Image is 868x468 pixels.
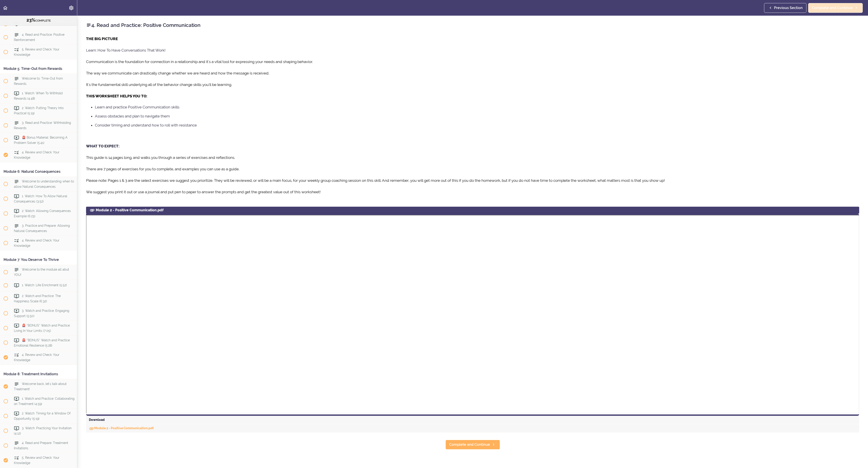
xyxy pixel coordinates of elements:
span: 2. Watch: Timing for a Window Of Opportunity (5:19) [14,412,71,420]
span: 1. Watch: When To Withhold Rewards (4:48) [14,92,63,100]
a: DownloadModule 2 - Positive Communication.pdf [89,426,154,430]
h2: 4. Read and Practice: Positive Communication [86,21,859,29]
span: Please note: Pages 1 & 3 are the select exercises we suggest you prioritize. They will be reviewe... [86,178,665,183]
div: Module 2 - Positive Communication.pdf [86,207,859,214]
span: Complete and Continue [449,442,490,447]
div: COMPLETE [6,17,71,23]
strong: THIS WORKSHEET HELPS YOU TO: [86,94,147,98]
span: Welcome back, let's talk about Treatment! [14,382,67,391]
span: The way we communicate can drastically change whether we are heard and how the message is received. [86,71,269,75]
li: Consider timing and understand how to roll with resistance [95,122,859,128]
span: Welcome to: Time-Out from Rewards [14,77,63,85]
span: 3. Planning to Reward Sobriety (5:13) [22,22,75,26]
div: Download [86,416,859,424]
li: Learn and practice Positive Communication skills [95,104,859,110]
strong: THE BIG PICTURE [86,37,118,41]
svg: Settings Menu [69,5,74,11]
span: 23% [26,17,35,23]
a: Previous Section [764,3,806,13]
strong: WHAT TO EXPECT: [86,144,119,148]
span: 1. Watch: Life Enrichment (5:52) [22,283,67,287]
span: 🚨 Bonus Material: Becoming A Problem Solver (5:41) [14,136,68,144]
span: 1. Watch and Practice: Collaborating on Treatment (4:59) [14,397,75,406]
li: Assess obstacles and plan to navigate them [95,113,859,119]
span: 4. Review and Check: Your Knowledge [14,239,59,247]
span: This guide is 14 pages long, and walks you through a series of exercises and reflections. [86,155,235,160]
a: Complete and Continue [808,3,863,13]
span: Welcome to the module all abut YOU! [14,268,69,276]
span: 1. Watch: How To Allow Natural Consequences (3:52) [14,194,67,203]
span: 3. Read and Practice: Withholding Rewards [14,121,71,130]
span: 4. Review and Check: Your Knowledge [14,150,59,159]
span: 2. Watch: Putting Theory Into Practice! (5:19) [14,106,64,115]
span: It's the fundamental skill underlying all of the behavior change skills you'll be learning. [86,82,232,87]
span: 5. Review and Check: Your Knowledge [14,48,59,56]
span: 3. Practice and Prepare: Allowing Natural Consequences [14,224,70,232]
span: Complete and Continue [812,5,853,11]
span: Welcome to understanding when to allow Natural Consequences [14,180,74,188]
span: There are 7 pages of exercises for you to complete, and examples you can use as a guide. [86,167,239,171]
span: 4. Review and Check: Your Knowledge [14,353,59,362]
span: 3. Watch: Practicing Your Invitation (4:12) [14,427,71,435]
span: We suggest you print it out or use a journal and put pen to paper to answer the prompts and get t... [86,190,321,194]
a: Complete and Continue [445,440,500,449]
svg: Download [89,426,94,431]
p: Learn: How To Have Conversations That Work! [86,47,859,54]
span: 4. Read and Practice: Positive Reinforcement [14,33,64,42]
span: 🚨 *BONUS* Watch and Practice: Living In Your Limits (7:05) [14,324,70,332]
span: Communication is the foundation for connection in a relationship and it's a vital tool for expres... [86,59,313,64]
svg: Back to course curriculum [3,5,8,11]
span: 5. Review and Check: Your Knowledge [14,456,59,465]
span: 2. Watch and Practice: The Happiness Scale (6:32) [14,294,61,303]
span: Previous Section [774,5,803,11]
span: 🚨 *BONUS* Watch and Practice: Emotional Resilience (5:28) [14,338,70,347]
span: 4. Read and Prepare: Treatment Invitations [14,441,68,450]
span: 3. Watch and Practice: Engaging Support (5:50) [14,309,69,318]
span: 2. Watch: Allowing Consequences Example (6:23) [14,209,71,218]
